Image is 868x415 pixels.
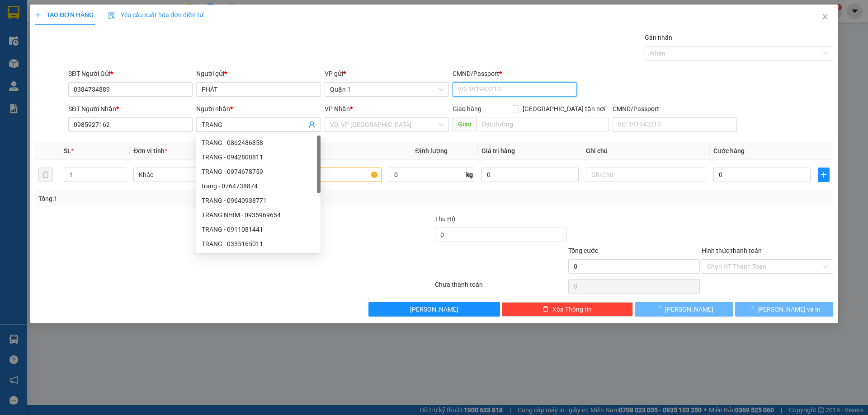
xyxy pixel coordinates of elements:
[476,117,609,131] input: Dọc đường
[325,69,449,79] div: VP gửi
[202,138,315,148] div: TRANG - 0862486858
[713,147,745,154] span: Cước hàng
[196,104,321,114] div: Người nhận
[552,304,592,314] span: Xóa Thông tin
[261,168,381,182] input: VD: Bàn, Ghế
[64,147,71,154] span: SL
[818,171,829,178] span: plus
[196,237,321,251] div: TRANG - 0335165011
[108,11,203,19] span: Yêu cầu xuất hóa đơn điện tử
[202,210,315,220] div: TRANG NHÍM - 0935969654
[453,117,476,131] span: Giao
[613,104,737,114] div: CMND/Passport
[196,69,321,79] div: Người gửi
[196,193,321,208] div: TRANG - 09640938771
[757,304,821,314] span: [PERSON_NAME] và In
[108,12,115,19] img: icon
[196,150,321,164] div: TRANG - 0942808811
[542,306,549,313] span: delete
[368,302,500,317] button: [PERSON_NAME]
[635,302,733,317] button: [PERSON_NAME]
[645,34,672,41] label: Gán nhãn
[196,135,321,150] div: TRANG - 0862486858
[502,302,633,317] button: deleteXóa Thông tin
[410,304,458,314] span: [PERSON_NAME]
[812,5,838,30] button: Close
[35,11,94,19] span: TẠO ĐƠN HÀNG
[139,168,248,182] span: Khác
[702,247,762,254] label: Hình thức thanh toán
[453,105,481,112] span: Giao hàng
[38,168,53,182] button: delete
[68,69,193,79] div: SĐT Người Gửi
[202,239,315,249] div: TRANG - 0335165011
[202,181,315,191] div: trang - 0764738874
[68,104,193,114] div: SĐT Người Nhận
[202,152,315,162] div: TRANG - 0942808811
[202,196,315,205] div: TRANG - 09640938771
[11,58,33,101] b: Trà Lan Viên
[821,13,829,20] span: close
[98,11,120,33] img: logo.jpg
[56,13,90,103] b: Trà Lan Viên - Gửi khách hàng
[76,34,124,42] b: [DOMAIN_NAME]
[519,104,609,114] span: [GEOGRAPHIC_DATA] tận nơi
[38,194,335,204] div: Tổng: 1
[76,43,124,54] li: (c) 2017
[202,167,315,177] div: TRANG - 0974678759
[196,164,321,179] div: TRANG - 0974678759
[582,142,710,160] th: Ghi chú
[568,247,598,254] span: Tổng cước
[196,179,321,193] div: trang - 0764738874
[481,147,515,154] span: Giá trị hàng
[196,222,321,237] div: TRANG - 0911081441
[35,12,41,18] span: plus
[196,208,321,222] div: TRANG NHÍM - 0935969654
[434,280,567,295] div: Chưa thanh toán
[818,168,830,182] button: plus
[415,147,448,154] span: Định lượng
[747,306,757,312] span: loading
[655,306,665,312] span: loading
[308,121,316,128] span: user-add
[325,105,350,112] span: VP Nhận
[435,215,456,223] span: Thu Hộ
[586,168,706,182] input: Ghi Chú
[133,147,167,154] span: Đơn vị tính
[330,83,443,96] span: Quận 1
[202,224,315,234] div: TRANG - 0911081441
[735,302,833,317] button: [PERSON_NAME] và In
[453,69,577,79] div: CMND/Passport
[465,168,474,182] span: kg
[481,168,579,182] input: 0
[665,304,713,314] span: [PERSON_NAME]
